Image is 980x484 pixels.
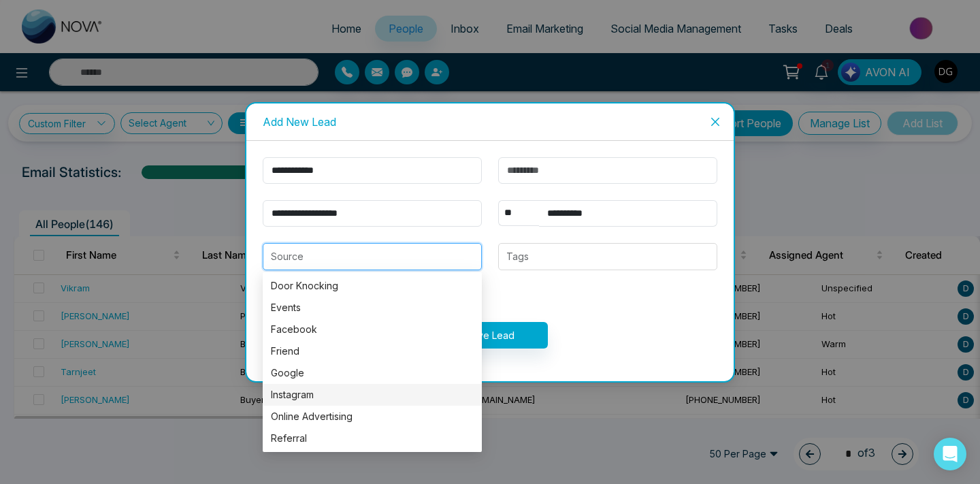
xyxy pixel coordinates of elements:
[263,319,482,340] div: Facebook
[271,409,474,424] div: Online Advertising
[271,344,474,359] div: Friend
[271,387,474,402] div: Instagram
[263,384,482,406] div: Instagram
[263,362,482,384] div: Google
[263,297,482,319] div: Events
[697,103,734,140] button: Close
[263,406,482,427] div: Online Advertising
[263,114,717,129] div: Add New Lead
[263,275,482,297] div: Door Knocking
[271,300,474,315] div: Events
[934,438,966,470] div: Open Intercom Messenger
[271,322,474,337] div: Facebook
[433,322,548,349] button: Save Lead
[271,366,474,381] div: Google
[710,116,721,127] span: close
[263,427,482,449] div: Referral
[271,431,474,446] div: Referral
[263,340,482,362] div: Friend
[271,278,474,293] div: Door Knocking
